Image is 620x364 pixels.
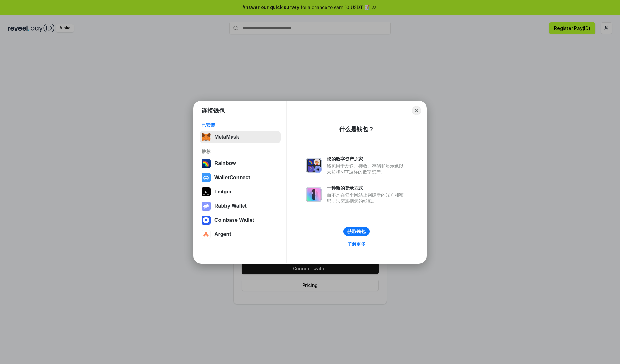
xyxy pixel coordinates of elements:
[327,192,407,204] div: 而不是在每个网站上创建新的账户和密码，只需连接您的钱包。
[214,175,250,181] div: WalletConnect
[200,171,281,184] button: WalletConnect
[200,214,281,227] button: Coinbase Wallet
[214,189,232,195] div: Ledger
[347,241,366,247] div: 了解更多
[327,185,407,191] div: 一种新的登录方式
[214,203,247,209] div: Rabby Wallet
[201,149,279,154] div: 推荐
[201,216,211,225] img: svg+xml,%3Csvg%20width%3D%2228%22%20height%3D%2228%22%20viewBox%3D%220%200%2028%2028%22%20fill%3D...
[306,187,322,202] img: svg+xml,%3Csvg%20xmlns%3D%22http%3A%2F%2Fwww.w3.org%2F2000%2Fsvg%22%20fill%3D%22none%22%20viewBox...
[343,227,370,236] button: 获取钱包
[200,228,281,241] button: Argent
[214,161,236,166] div: Rainbow
[306,158,322,173] img: svg+xml,%3Csvg%20xmlns%3D%22http%3A%2F%2Fwww.w3.org%2F2000%2Fsvg%22%20fill%3D%22none%22%20viewBox...
[347,229,366,234] div: 获取钱包
[201,173,211,182] img: svg+xml,%3Csvg%20width%3D%2228%22%20height%3D%2228%22%20viewBox%3D%220%200%2028%2028%22%20fill%3D...
[412,106,421,115] button: Close
[327,163,407,175] div: 钱包用于发送、接收、存储和显示像以太坊和NFT这样的数字资产。
[201,159,211,168] img: svg+xml,%3Csvg%20width%3D%22120%22%20height%3D%22120%22%20viewBox%3D%220%200%20120%20120%22%20fil...
[214,231,231,237] div: Argent
[201,187,211,196] img: svg+xml,%3Csvg%20xmlns%3D%22http%3A%2F%2Fwww.w3.org%2F2000%2Fsvg%22%20width%3D%2228%22%20height%3...
[200,131,281,143] button: MetaMask
[201,133,211,142] img: svg+xml,%3Csvg%20fill%3D%22none%22%20height%3D%2233%22%20viewBox%3D%220%200%2035%2033%22%20width%...
[214,134,239,140] div: MetaMask
[339,125,374,133] div: 什么是钱包？
[201,202,211,211] img: svg+xml,%3Csvg%20xmlns%3D%22http%3A%2F%2Fwww.w3.org%2F2000%2Fsvg%22%20fill%3D%22none%22%20viewBox...
[214,217,254,223] div: Coinbase Wallet
[201,107,225,114] h1: 连接钱包
[200,185,281,198] button: Ledger
[344,240,369,248] a: 了解更多
[327,156,407,162] div: 您的数字资产之家
[200,200,281,212] button: Rabby Wallet
[201,122,279,128] div: 已安装
[201,230,211,239] img: svg+xml,%3Csvg%20width%3D%2228%22%20height%3D%2228%22%20viewBox%3D%220%200%2028%2028%22%20fill%3D...
[200,157,281,170] button: Rainbow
